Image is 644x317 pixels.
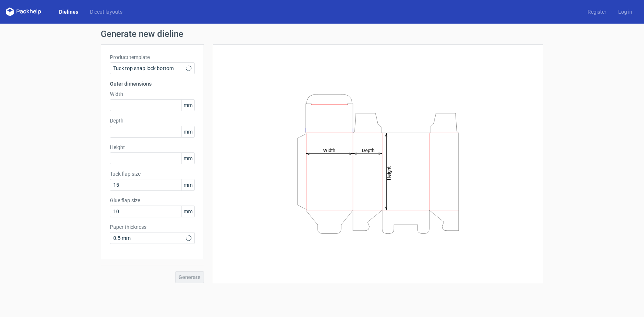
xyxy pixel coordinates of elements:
span: mm [181,126,194,137]
label: Paper thickness [110,223,195,231]
span: mm [181,153,194,164]
tspan: Height [386,166,392,180]
span: mm [181,206,194,217]
a: Dielines [53,8,84,15]
label: Glue flap size [110,197,195,204]
a: Log in [612,8,638,15]
label: Height [110,144,195,151]
a: Diecut layouts [84,8,128,15]
span: Tuck top snap lock bottom [113,65,186,72]
h3: Outer dimensions [110,80,195,87]
tspan: Width [323,147,335,153]
label: Product template [110,54,195,61]
a: Register [582,8,612,15]
span: mm [181,100,194,111]
span: mm [181,179,194,190]
h1: Generate new dieline [101,30,543,38]
label: Depth [110,117,195,124]
tspan: Depth [362,147,374,153]
span: 0.5 mm [113,234,186,242]
label: Tuck flap size [110,170,195,178]
label: Width [110,90,195,98]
